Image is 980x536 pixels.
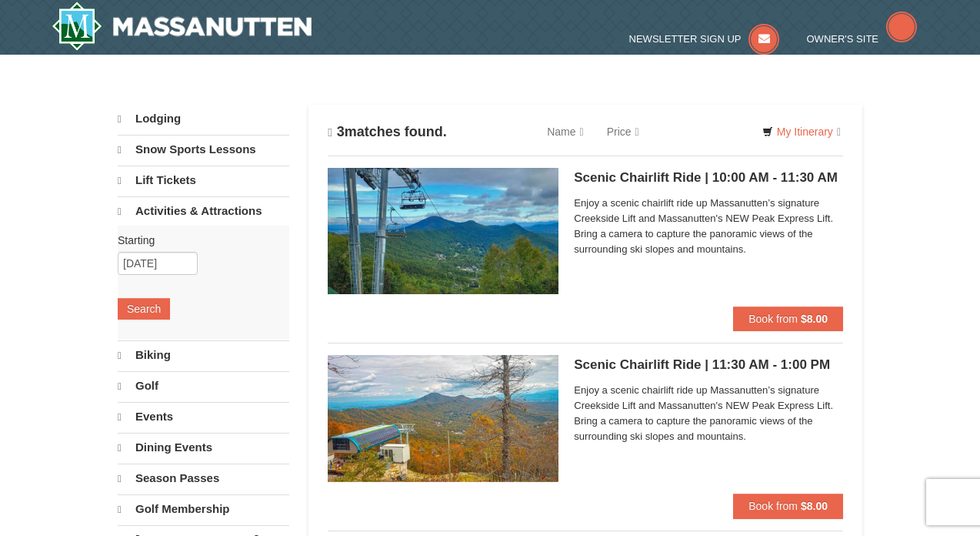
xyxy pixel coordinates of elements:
a: Lift Tickets [118,166,289,195]
a: My Itinerary [752,120,851,143]
a: Events [118,402,289,431]
a: Newsletter Sign Up [629,33,780,45]
h5: Scenic Chairlift Ride | 11:30 AM - 1:00 PM [574,357,843,373]
a: Owner's Site [807,33,918,45]
span: Newsletter Sign Up [629,33,742,45]
a: Snow Sports Lessons [118,135,289,164]
span: Enjoy a scenic chairlift ride up Massanutten’s signature Creekside Lift and Massanutten's NEW Pea... [574,196,843,257]
strong: $8.00 [801,500,828,512]
a: Massanutten Resort [52,2,312,51]
img: 24896431-13-a88f1aaf.jpg [328,355,558,481]
button: Book from $8.00 [733,307,843,331]
a: Biking [118,340,289,370]
a: Price [595,116,651,147]
span: Enjoy a scenic chairlift ride up Massanutten’s signature Creekside Lift and Massanutten's NEW Pea... [574,383,843,444]
a: Name [535,116,595,147]
button: Book from $8.00 [733,494,843,518]
button: Search [118,298,170,320]
span: Book from [748,313,798,325]
a: Season Passes [118,464,289,493]
strong: $8.00 [801,313,828,325]
img: 24896431-1-a2e2611b.jpg [328,168,558,294]
h5: Scenic Chairlift Ride | 10:00 AM - 11:30 AM [574,170,843,186]
a: Lodging [118,105,289,133]
img: Massanutten Resort Logo [52,2,312,51]
span: Owner's Site [807,33,879,45]
label: Starting [118,233,278,248]
a: Dining Events [118,433,289,462]
a: Golf Membership [118,494,289,524]
span: Book from [748,500,798,512]
a: Activities & Attractions [118,196,289,226]
a: Golf [118,371,289,400]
